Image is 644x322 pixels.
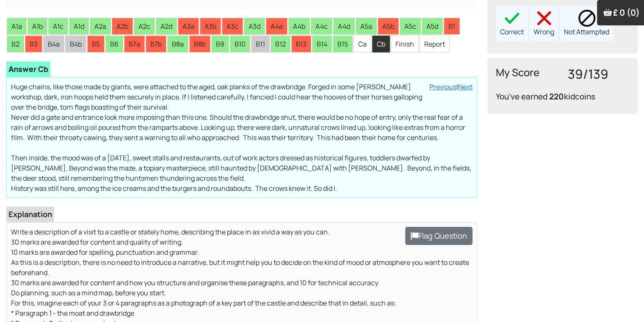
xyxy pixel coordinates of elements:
li: B15 [333,36,353,52]
li: A3a [178,18,199,35]
li: B8a [167,36,188,52]
li: B13 [291,36,311,52]
li: Cb [372,36,390,52]
li: B4b [65,36,86,52]
li: A4a [266,18,287,35]
li: Finish [391,36,419,52]
li: B9 [211,36,229,52]
a: Previous [429,82,456,91]
li: B1 [444,18,460,35]
li: B11 [251,36,270,52]
li: A5a [356,18,377,35]
li: B3 [25,36,42,52]
li: Report [420,36,450,52]
li: A1b [28,18,47,35]
img: cross40x40.png [536,10,553,27]
img: block.png [578,10,595,27]
div: Not Attempted [560,6,614,41]
div: Wrong [529,6,558,41]
a: Next [458,82,473,91]
li: B5 [87,36,105,52]
h4: My Score [496,66,557,79]
button: Flag Question [405,227,473,245]
li: B14 [312,36,332,52]
img: right40x40.png [503,10,520,27]
li: A3d [244,18,265,35]
p: Huge chains, like those made by giants, were attached to the aged, oak planks of the drawbridge. ... [11,82,473,193]
li: A3b [200,18,221,35]
img: Your items in the shopping basket [603,8,612,17]
li: A4c [311,18,332,35]
li: B2 [7,36,24,52]
h4: You've earned kidcoins [496,92,629,102]
b: Explanation [8,209,52,219]
li: A4b [288,18,310,35]
li: B7a [124,36,145,52]
li: A1c [48,18,68,35]
li: A5d [422,18,443,35]
b: 220 [549,91,564,102]
li: A2c [134,18,155,35]
li: B8b [189,36,210,52]
div: | [429,82,473,92]
li: A2d [156,18,177,35]
li: B7b [146,36,166,52]
li: B10 [230,36,250,52]
li: A1d [69,18,89,35]
span: £ 0 (0) [613,7,640,18]
li: A5c [400,18,421,35]
li: B12 [271,36,290,52]
li: B6 [105,36,123,52]
li: A3c [222,18,243,35]
li: A2b [112,18,133,35]
h3: 39/139 [568,66,629,82]
li: B4a [43,36,64,52]
li: A5b [378,18,399,35]
li: A2a [90,18,111,35]
div: Correct [496,6,528,41]
li: A1a [7,18,27,35]
li: Ca [354,36,371,52]
b: Answer Cb [8,64,48,74]
li: A4d [333,18,355,35]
